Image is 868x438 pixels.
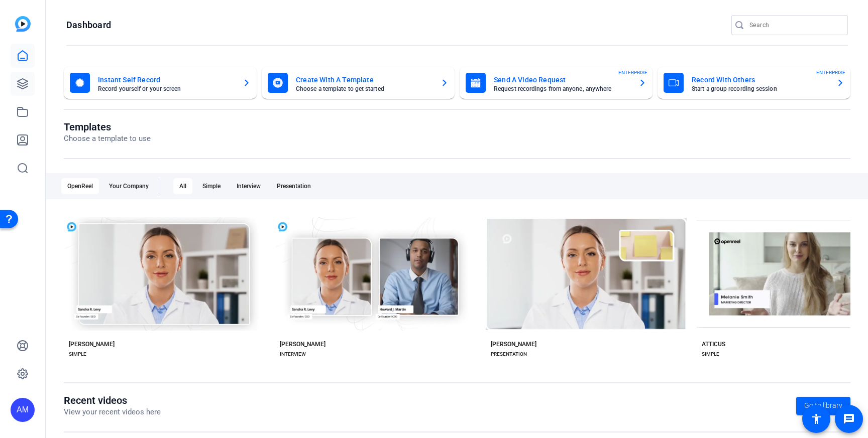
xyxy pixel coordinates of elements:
mat-card-subtitle: Choose a template to get started [296,86,432,92]
mat-card-title: Send A Video Request [494,74,630,86]
p: View your recent videos here [64,406,161,418]
button: Send A Video RequestRequest recordings from anyone, anywhereENTERPRISE [460,67,653,99]
div: SIMPLE [702,350,719,358]
mat-card-title: Record With Others [692,74,828,86]
h1: Dashboard [66,19,111,31]
mat-icon: accessibility [810,413,822,425]
button: Create With A TemplateChoose a template to get started [262,67,455,99]
div: PRESENTATION [491,350,527,358]
p: Choose a template to use [64,133,151,144]
mat-card-subtitle: Record yourself or your screen [98,86,235,92]
span: ENTERPRISE [816,69,845,76]
span: Go to library [804,400,842,411]
span: ENTERPRISE [618,69,647,76]
div: ATTICUS [702,340,725,348]
div: AM [11,398,35,422]
mat-card-subtitle: Request recordings from anyone, anywhere [494,86,630,92]
div: Presentation [271,178,317,194]
img: blue-gradient.svg [15,16,31,32]
mat-icon: message [843,413,855,425]
h1: Recent videos [64,394,161,406]
div: OpenReel [61,178,99,194]
input: Search [749,19,840,31]
div: Interview [231,178,267,194]
button: Instant Self RecordRecord yourself or your screen [64,67,257,99]
div: [PERSON_NAME] [69,340,115,348]
div: Your Company [103,178,155,194]
mat-card-subtitle: Start a group recording session [692,86,828,92]
button: Record With OthersStart a group recording sessionENTERPRISE [658,67,850,99]
mat-card-title: Create With A Template [296,74,432,86]
div: [PERSON_NAME] [280,340,325,348]
div: [PERSON_NAME] [491,340,536,348]
div: All [173,178,192,194]
h1: Templates [64,121,151,133]
div: INTERVIEW [280,350,306,358]
a: Go to library [796,397,850,415]
div: SIMPLE [69,350,86,358]
div: Simple [196,178,227,194]
mat-card-title: Instant Self Record [98,74,235,86]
